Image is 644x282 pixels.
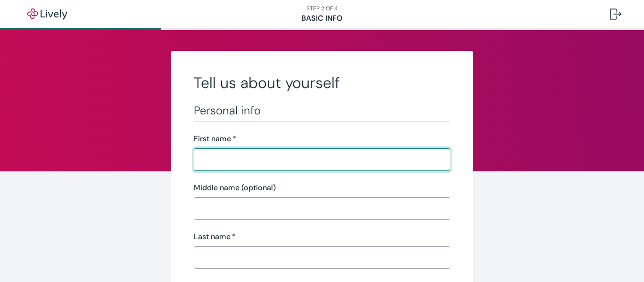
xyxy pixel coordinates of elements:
label: Middle name (optional) [194,182,276,193]
h2: Tell us about yourself [194,73,450,92]
label: First name [194,133,236,145]
img: Lively [21,8,74,20]
button: Log out [603,3,629,25]
h3: Personal info [194,104,450,118]
label: Last name [194,231,236,242]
